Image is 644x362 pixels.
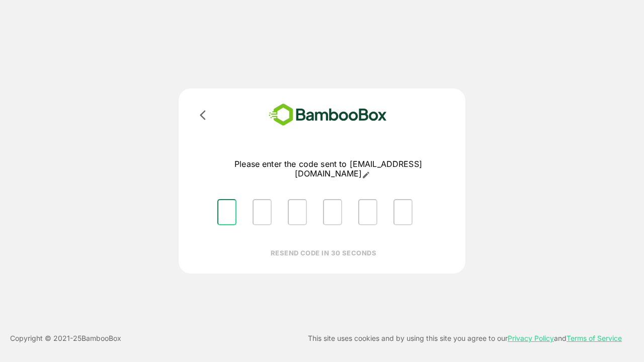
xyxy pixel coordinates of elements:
input: Please enter OTP character 6 [393,199,413,225]
p: Please enter the code sent to [EMAIL_ADDRESS][DOMAIN_NAME] [209,159,447,179]
a: Privacy Policy [508,334,554,342]
input: Please enter OTP character 5 [358,199,377,225]
input: Please enter OTP character 3 [288,199,307,225]
p: This site uses cookies and by using this site you agree to our and [308,332,622,344]
a: Terms of Service [567,334,622,342]
input: Please enter OTP character 2 [253,199,272,225]
input: Please enter OTP character 4 [323,199,342,225]
p: Copyright © 2021- 25 BambooBox [10,332,121,344]
img: bamboobox [254,101,401,129]
input: Please enter OTP character 1 [217,199,236,225]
